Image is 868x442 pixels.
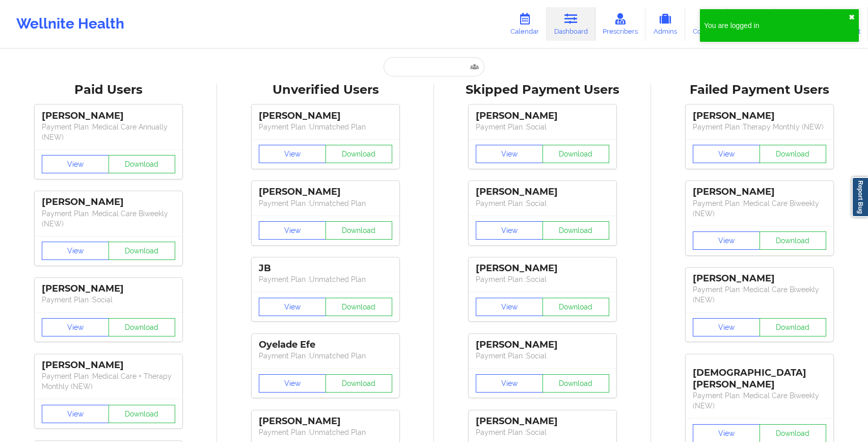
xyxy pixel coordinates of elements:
[259,263,392,274] div: JB
[42,110,175,122] div: [PERSON_NAME]
[476,298,543,316] button: View
[476,351,609,361] p: Payment Plan : Social
[693,391,826,411] p: Payment Plan : Medical Care Biweekly (NEW)
[693,359,826,391] div: [DEMOGRAPHIC_DATA][PERSON_NAME]
[441,82,644,98] div: Skipped Payment Users
[259,298,326,316] button: View
[693,198,826,219] p: Payment Plan : Medical Care Biweekly (NEW)
[259,221,326,240] button: View
[108,155,176,173] button: Download
[42,283,175,295] div: [PERSON_NAME]
[42,155,109,173] button: View
[476,263,609,274] div: [PERSON_NAME]
[259,122,392,132] p: Payment Plan : Unmatched Plan
[476,110,609,122] div: [PERSON_NAME]
[852,177,868,217] a: Report Bug
[259,186,392,198] div: [PERSON_NAME]
[42,359,175,371] div: [PERSON_NAME]
[259,415,392,427] div: [PERSON_NAME]
[42,295,175,305] p: Payment Plan : Social
[547,7,595,41] a: Dashboard
[325,298,393,316] button: Download
[259,198,392,209] p: Payment Plan : Unmatched Plan
[42,242,109,260] button: View
[476,122,609,132] p: Payment Plan : Social
[693,284,826,305] p: Payment Plan : Medical Care Biweekly (NEW)
[259,374,326,393] button: View
[42,318,109,336] button: View
[542,374,610,393] button: Download
[503,7,547,41] a: Calendar
[259,351,392,361] p: Payment Plan : Unmatched Plan
[693,273,826,284] div: [PERSON_NAME]
[849,13,855,21] button: close
[7,82,210,98] div: Paid Users
[476,427,609,437] p: Payment Plan : Social
[42,209,175,229] p: Payment Plan : Medical Care Biweekly (NEW)
[108,405,176,423] button: Download
[759,231,827,250] button: Download
[685,7,727,41] a: Coaches
[476,274,609,284] p: Payment Plan : Social
[259,427,392,437] p: Payment Plan : Unmatched Plan
[259,145,326,163] button: View
[42,196,175,208] div: [PERSON_NAME]
[542,221,610,240] button: Download
[759,318,827,336] button: Download
[259,110,392,122] div: [PERSON_NAME]
[42,371,175,392] p: Payment Plan : Medical Care + Therapy Monthly (NEW)
[595,7,646,41] a: Prescribers
[658,82,861,98] div: Failed Payment Users
[476,198,609,209] p: Payment Plan : Social
[693,122,826,132] p: Payment Plan : Therapy Monthly (NEW)
[476,415,609,427] div: [PERSON_NAME]
[259,274,392,284] p: Payment Plan : Unmatched Plan
[704,20,849,31] div: You are logged in
[693,318,760,336] button: View
[42,122,175,142] p: Payment Plan : Medical Care Annually (NEW)
[476,221,543,240] button: View
[542,298,610,316] button: Download
[693,110,826,122] div: [PERSON_NAME]
[325,374,393,393] button: Download
[325,221,393,240] button: Download
[224,82,427,98] div: Unverified Users
[759,145,827,163] button: Download
[693,145,760,163] button: View
[693,186,826,198] div: [PERSON_NAME]
[476,374,543,393] button: View
[693,231,760,250] button: View
[476,145,543,163] button: View
[108,318,176,336] button: Download
[476,339,609,351] div: [PERSON_NAME]
[542,145,610,163] button: Download
[259,339,392,351] div: Oyelade Efe
[476,186,609,198] div: [PERSON_NAME]
[325,145,393,163] button: Download
[645,7,685,41] a: Admins
[42,405,109,423] button: View
[108,242,176,260] button: Download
